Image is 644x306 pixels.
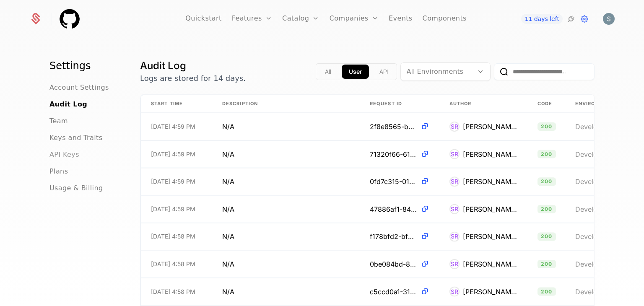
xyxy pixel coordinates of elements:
div: SR [449,231,460,241]
span: N/A [222,231,234,241]
a: Audit Log [49,99,87,109]
th: Code [527,95,565,113]
div: [PERSON_NAME] [463,149,517,159]
th: Description [212,95,360,113]
h1: Settings [49,59,120,73]
button: api [372,65,395,79]
span: 0be084bd-8622-4f34-84fe-b10ef0b97100 [370,259,417,269]
span: 200 [538,260,556,268]
span: N/A [222,286,234,296]
div: [PERSON_NAME] [463,204,517,214]
div: SR [449,204,460,214]
div: SR [449,122,460,132]
nav: Main [49,59,120,193]
span: N/A [222,122,234,132]
a: Settings [579,14,589,24]
span: Development [575,177,617,186]
a: API Keys [49,150,79,160]
a: Team [49,116,68,126]
span: 2f8e8565-bde1-47bc-a2d1-1751e37d8a4e [370,122,417,132]
img: no [60,9,80,29]
span: 200 [538,232,556,241]
span: [DATE] 4:59 PM [151,177,195,186]
a: 11 days left [521,14,562,24]
button: all [318,65,338,79]
span: 47886af1-840c-4f62-aa95-37d20ab30278 [370,204,417,214]
div: SR [449,149,460,159]
th: Author [439,95,527,113]
img: Sathwik Reddy [603,13,615,25]
span: 71320f66-610a-45d4-8f44-e17fbcb72952 [370,149,417,159]
span: N/A [222,259,234,269]
a: Plans [49,166,68,176]
h1: Audit Log [140,59,246,73]
th: Request ID [360,95,439,113]
span: Development [575,287,617,296]
div: [PERSON_NAME] [463,259,517,269]
span: f178bfd2-bf90-41c2-a2c7-c26b579b54bc [370,231,417,241]
span: Development [575,260,617,268]
div: SR [449,286,460,296]
span: 200 [538,205,556,213]
button: app [342,65,369,79]
span: [DATE] 4:58 PM [151,287,195,296]
span: 200 [538,177,556,186]
a: Integrations [566,14,576,24]
span: 0fd7c315-011b-4837-8311-01a1b391a842 [370,176,417,187]
span: Development [575,122,617,131]
div: [PERSON_NAME] [463,122,517,132]
div: Text alignment [316,63,397,80]
a: Usage & Billing [49,183,103,193]
span: [DATE] 4:59 PM [151,150,195,158]
span: Development [575,205,617,213]
span: [DATE] 4:58 PM [151,260,195,268]
button: Open user button [603,13,615,25]
span: 200 [538,287,556,296]
div: SR [449,176,460,187]
div: [PERSON_NAME] [463,231,517,241]
span: [DATE] 4:59 PM [151,122,195,131]
span: Development [575,150,617,158]
div: [PERSON_NAME] [463,286,517,296]
a: Account Settings [49,83,109,93]
span: N/A [222,149,234,159]
span: [DATE] 4:58 PM [151,232,195,241]
span: [DATE] 4:59 PM [151,205,195,213]
a: Keys and Traits [49,133,102,143]
div: [PERSON_NAME] [463,176,517,187]
div: SR [449,259,460,269]
span: N/A [222,176,234,187]
span: N/A [222,204,234,214]
span: 200 [538,150,556,158]
span: 200 [538,122,556,131]
span: Development [575,232,617,241]
span: c5ccd0a1-31af-4f64-85fb-81bf1c82047c [370,286,417,296]
p: Logs are stored for 14 days. [140,73,246,84]
th: Start Time [141,95,212,113]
